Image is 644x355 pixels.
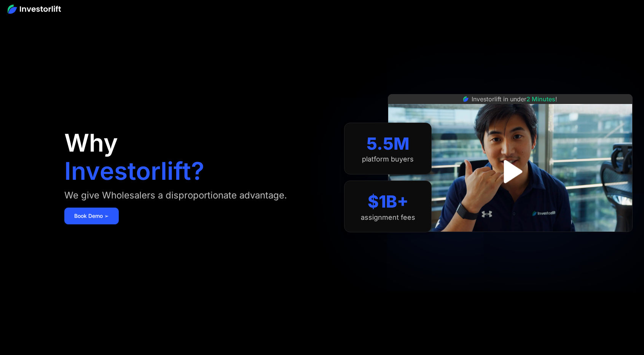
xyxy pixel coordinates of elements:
[64,131,118,155] h1: Why
[368,192,408,212] div: $1B+
[472,94,557,104] div: Investorlift in under !
[362,155,414,163] div: platform buyers
[361,213,415,222] div: assignment fees
[64,189,287,201] div: We give Wholesalers a disproportionate advantage.
[367,134,410,154] div: 5.5M
[453,236,567,245] iframe: Customer reviews powered by Trustpilot
[64,159,204,183] h1: Investorlift?
[526,95,555,103] span: 2 Minutes
[493,155,527,189] a: open lightbox
[64,208,119,224] a: Book Demo ➢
